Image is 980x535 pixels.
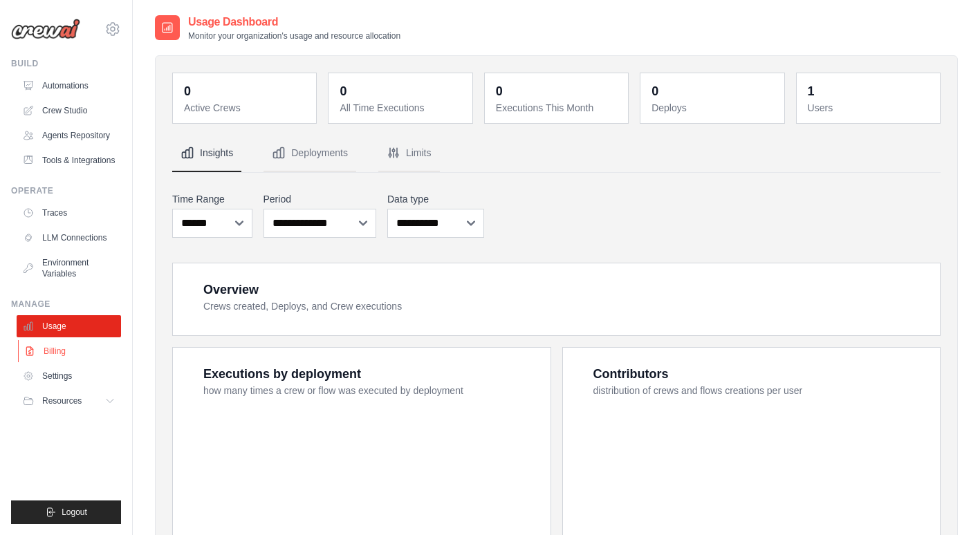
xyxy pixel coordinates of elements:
dt: All Time Executions [340,101,463,115]
dt: Users [808,101,932,115]
div: Build [11,58,121,69]
div: Operate [11,185,121,196]
a: Automations [17,75,121,97]
dt: Executions This Month [496,101,620,115]
div: 0 [496,82,503,101]
a: Billing [18,340,122,362]
button: Limits [378,135,440,172]
a: Environment Variables [17,252,121,285]
dt: Active Crews [184,101,308,115]
a: Agents Repository [17,124,121,147]
dt: how many times a crew or flow was executed by deployment [203,384,534,397]
a: Settings [17,365,121,387]
p: Monitor your organization's usage and resource allocation [188,30,400,41]
div: Contributors [593,364,669,384]
div: 1 [808,82,815,101]
button: Logout [11,500,121,524]
button: Deployments [264,135,356,172]
dt: distribution of crews and flows creations per user [593,384,924,397]
div: 0 [340,82,346,101]
a: Traces [17,202,121,224]
dt: Crews created, Deploys, and Crew executions [203,299,923,313]
dt: Deploys [651,101,775,115]
img: Logo [11,19,80,39]
span: Logout [62,507,87,518]
button: Resources [17,390,121,412]
label: Period [264,192,377,206]
nav: Tabs [172,135,941,172]
a: Crew Studio [17,100,121,122]
label: Data type [387,192,484,206]
div: Manage [11,299,121,310]
div: 0 [184,82,191,101]
div: Overview [203,280,259,299]
div: Executions by deployment [203,364,361,384]
span: Resources [42,395,82,406]
a: LLM Connections [17,227,121,249]
a: Usage [17,315,121,337]
h2: Usage Dashboard [188,14,400,30]
button: Insights [172,135,241,172]
label: Time Range [172,192,252,206]
a: Tools & Integrations [17,149,121,171]
div: 0 [651,82,658,101]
